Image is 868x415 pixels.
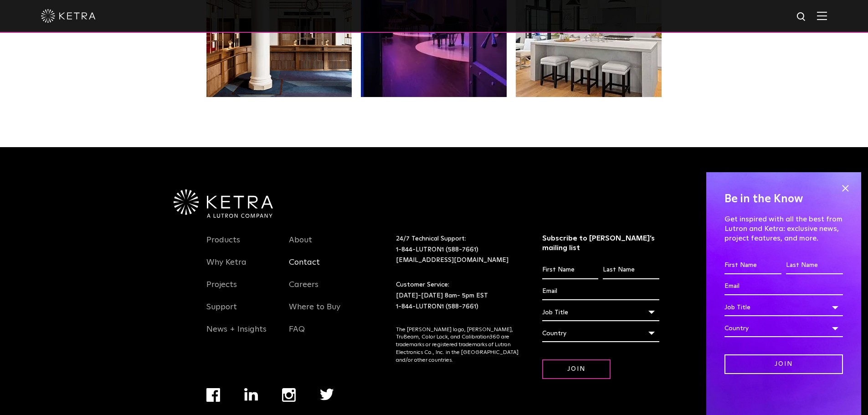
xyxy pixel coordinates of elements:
img: linkedin [244,388,258,401]
p: 24/7 Technical Support: [396,234,519,266]
input: Join [542,359,611,379]
h3: Subscribe to [PERSON_NAME]’s mailing list [542,234,659,253]
img: instagram [282,388,296,402]
a: Where to Buy [289,302,340,323]
h4: Be in the Know [724,190,843,208]
input: First Name [724,257,781,274]
a: Why Ketra [206,257,247,278]
a: Careers [289,280,318,301]
p: The [PERSON_NAME] logo, [PERSON_NAME], TruBeam, Color Lock, and Calibration360 are trademarks or ... [396,326,519,364]
div: Job Title [542,304,659,321]
p: Get inspired with all the best from Lutron and Ketra: exclusive news, project features, and more. [724,215,843,243]
img: facebook [206,388,220,402]
a: News + Insights [206,324,267,345]
div: Job Title [724,299,843,316]
input: First Name [542,261,598,279]
p: Customer Service: [DATE]-[DATE] 8am- 5pm EST [396,280,519,312]
img: search icon [796,11,807,23]
div: Country [724,320,843,337]
a: Support [206,302,237,323]
a: [EMAIL_ADDRESS][DOMAIN_NAME] [396,257,508,263]
a: 1-844-LUTRON1 (588-7661) [396,246,478,253]
a: 1-844-LUTRON1 (588-7661) [396,303,478,310]
input: Join [724,354,843,374]
img: ketra-logo-2019-white [41,9,96,23]
div: Navigation Menu [289,234,358,345]
a: Contact [289,257,320,278]
input: Email [724,278,843,295]
a: Products [206,235,240,256]
a: About [289,235,312,256]
img: twitter [320,389,334,400]
input: Email [542,283,659,300]
div: Navigation Menu [206,234,276,345]
a: FAQ [289,324,305,345]
a: Projects [206,280,237,301]
img: Ketra-aLutronCo_White_RGB [174,190,273,218]
input: Last Name [786,257,843,274]
div: Country [542,325,659,342]
img: Hamburger%20Nav.svg [817,11,827,20]
input: Last Name [603,261,659,279]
